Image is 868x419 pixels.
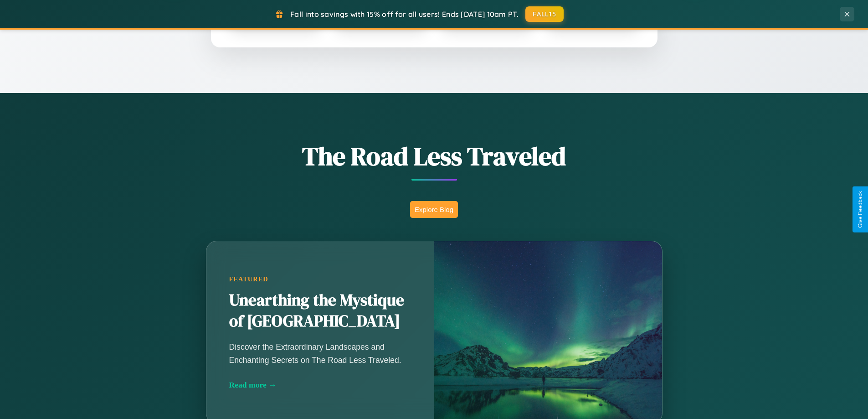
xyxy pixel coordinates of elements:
div: Read more → [229,380,411,390]
h1: The Road Less Traveled [161,139,708,174]
p: Discover the Extraordinary Landscapes and Enchanting Secrets on The Road Less Traveled. [229,341,411,366]
button: FALL15 [525,6,564,22]
div: Featured [229,275,411,283]
div: Give Feedback [857,191,863,228]
h2: Unearthing the Mystique of [GEOGRAPHIC_DATA] [229,290,411,332]
span: Fall into savings with 15% off for all users! Ends [DATE] 10am PT. [290,10,519,19]
button: Explore Blog [410,201,458,218]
